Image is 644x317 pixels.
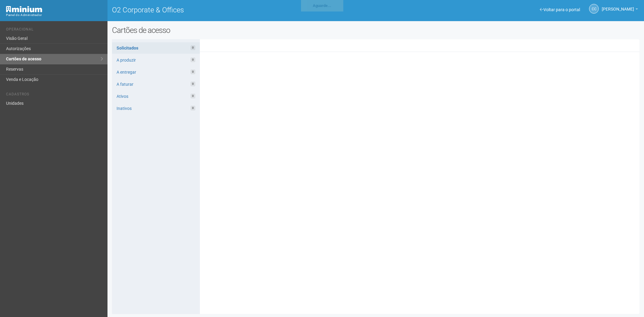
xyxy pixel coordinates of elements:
a: A entregar0 [112,66,200,78]
span: 0 [191,57,195,62]
span: 0 [191,82,195,86]
div: Painel do Administrador [6,12,103,18]
h2: Cartões de acesso [112,26,640,35]
span: 0 [191,106,195,110]
a: Inativos0 [112,103,200,114]
span: 0 [191,45,195,50]
a: Solicitados0 [112,42,200,54]
a: [PERSON_NAME] [602,8,638,12]
li: Cadastros [6,92,103,98]
a: Ativos0 [112,91,200,102]
span: 0 [191,69,195,74]
img: Minium [6,6,42,12]
a: Voltar para o portal [540,7,580,12]
span: 0 [191,94,195,98]
h1: O2 Corporate & Offices [112,6,371,14]
li: Operacional [6,27,103,34]
span: Camila Catarina Lima [602,1,634,11]
a: CC [589,4,599,14]
a: A faturar0 [112,78,200,90]
a: A produzir0 [112,54,200,66]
